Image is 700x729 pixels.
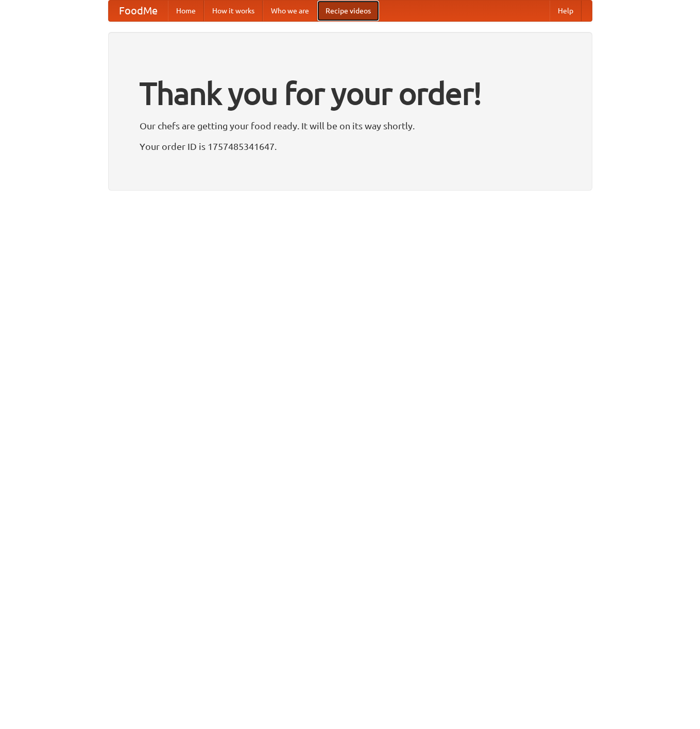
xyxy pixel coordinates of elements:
[140,69,561,118] h1: Thank you for your order!
[168,1,204,21] a: Home
[140,139,561,154] p: Your order ID is 1757485341647.
[109,1,168,21] a: FoodMe
[204,1,263,21] a: How it works
[317,1,379,21] a: Recipe videos
[550,1,582,21] a: Help
[263,1,317,21] a: Who we are
[140,118,561,133] p: Our chefs are getting your food ready. It will be on its way shortly.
